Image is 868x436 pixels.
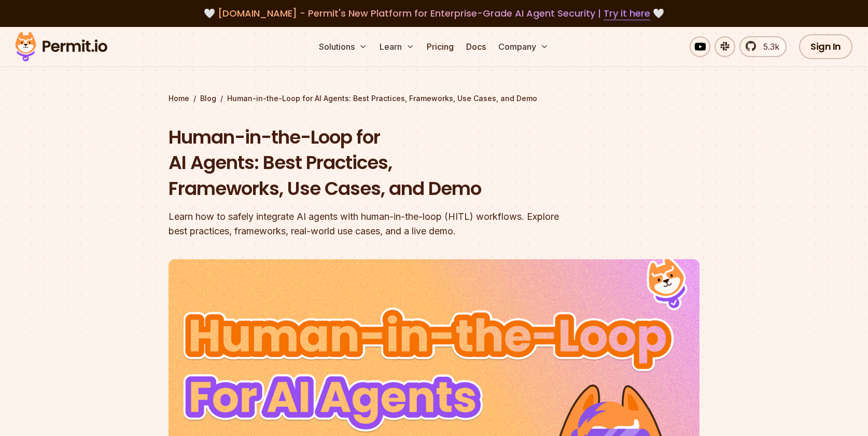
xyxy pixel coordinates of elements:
[10,29,112,64] img: Permit logo
[494,36,553,57] button: Company
[169,124,567,202] h1: Human-in-the-Loop for AI Agents: Best Practices, Frameworks, Use Cases, and Demo
[169,93,699,104] div: / /
[200,93,216,104] a: Blog
[25,6,843,21] div: 🤍 🤍
[799,34,852,59] a: Sign In
[315,36,371,57] button: Solutions
[462,36,490,57] a: Docs
[218,7,650,20] span: [DOMAIN_NAME] - Permit's New Platform for Enterprise-Grade AI Agent Security |
[375,36,418,57] button: Learn
[169,209,567,238] div: Learn how to safely integrate AI agents with human-in-the-loop (HITL) workflows. Explore best pra...
[739,36,787,57] a: 5.3k
[604,7,650,20] a: Try it here
[423,36,458,57] a: Pricing
[757,40,779,53] span: 5.3k
[169,93,189,104] a: Home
